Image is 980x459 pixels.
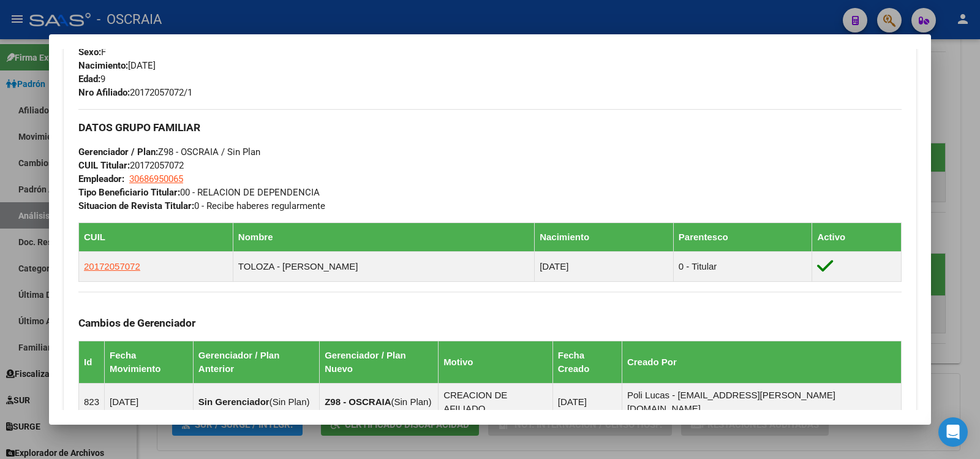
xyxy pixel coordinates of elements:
th: Nacimiento [535,222,674,251]
td: [DATE] [105,383,194,420]
td: ( ) [193,383,319,420]
span: 9 [78,74,105,85]
td: TOLOZA - [PERSON_NAME] [233,251,534,281]
th: Gerenciador / Plan Anterior [193,341,319,383]
strong: Nacimiento: [78,60,128,71]
th: Motivo [439,341,553,383]
span: Z98 - OSCRAIA / Sin Plan [78,146,260,157]
h3: DATOS GRUPO FAMILIAR [78,121,902,134]
strong: Tipo Beneficiario Titular: [78,187,180,198]
span: 20172057072 [84,261,140,271]
span: 00 - RELACION DE DEPENDENCIA [78,187,320,198]
th: CUIL [79,222,233,251]
span: 20172057072 [78,160,184,171]
strong: Empleador: [78,173,124,184]
strong: Edad: [78,74,100,85]
span: [DATE] [78,60,156,71]
th: Fecha Creado [552,341,622,383]
strong: Gerenciador / Plan: [78,146,158,157]
span: Sin Plan [273,396,307,407]
strong: Situacion de Revista Titular: [78,200,194,211]
span: F [78,47,106,58]
strong: Nro Afiliado: [78,87,130,98]
td: Poli Lucas - [EMAIL_ADDRESS][PERSON_NAME][DOMAIN_NAME] [622,383,901,420]
strong: Z98 - OSCRAIA [325,396,391,407]
th: Fecha Movimiento [105,341,194,383]
th: Id [79,341,105,383]
th: Creado Por [622,341,901,383]
th: Gerenciador / Plan Nuevo [320,341,439,383]
strong: CUIL Titular: [78,160,130,171]
span: 30686950065 [129,173,183,184]
strong: Sin Gerenciador [198,396,269,407]
div: Open Intercom Messenger [938,417,968,447]
th: Nombre [233,222,534,251]
strong: Sexo: [78,47,101,58]
span: Sin Plan [394,396,429,407]
td: 0 - Titular [673,251,812,281]
td: CREACION DE AFILIADO [439,383,553,420]
td: [DATE] [535,251,674,281]
th: Activo [812,222,902,251]
th: Parentesco [673,222,812,251]
span: 0 - Recibe haberes regularmente [78,200,325,211]
h3: Cambios de Gerenciador [78,316,902,330]
td: ( ) [320,383,439,420]
td: 823 [79,383,105,420]
td: [DATE] [552,383,622,420]
span: 20172057072/1 [78,87,192,98]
